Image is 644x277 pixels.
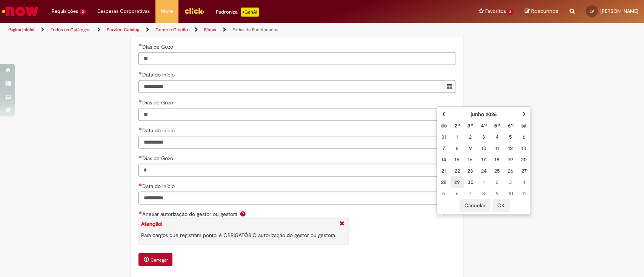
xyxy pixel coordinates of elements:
[138,80,444,93] input: Data do início 27 October 2025 Monday
[439,167,448,174] div: 21 August 2025 Thursday
[519,133,529,141] div: 06 August 2025 Wednesday
[506,156,515,163] div: 19 August 2025 Tuesday
[519,156,529,163] div: 20 August 2025 Wednesday
[142,127,176,133] span: Data do início
[452,133,462,141] div: 01 August 2025 Friday
[138,211,142,214] span: Necessários
[479,133,488,141] div: 03 August 2025 Sunday
[452,167,462,174] div: 22 August 2025 Friday
[138,99,142,102] span: Obrigatório Preenchido
[492,133,502,141] div: 04 August 2025 Monday
[506,167,515,174] div: 26 August 2025 Tuesday
[142,155,174,161] span: Dias de Gozo
[506,144,515,152] div: 12 August 2025 Tuesday
[107,27,139,33] a: Service Catalog
[138,52,455,65] input: Dias de Gozo
[142,99,174,106] span: Dias de Gozo
[492,144,502,152] div: 11 August 2025 Monday
[8,27,34,33] a: Página inicial
[142,43,174,50] span: Dias de Gozo
[466,178,475,186] div: 30 August 2025 Saturday
[450,120,464,131] th: Segunda-feira
[141,220,162,227] strong: Atenção!
[519,190,529,197] div: 11 September 2025 Thursday
[452,178,462,186] div: 29 August 2025 Friday
[241,8,259,17] p: +GenAi
[460,199,490,212] button: Cancelar
[80,9,86,15] span: 2
[437,109,450,120] th: Mês anterior
[479,144,488,152] div: 10 August 2025 Sunday
[138,253,172,266] button: Carregar anexo de Anexar autorização do gestor ou gestora Required
[150,257,168,263] small: Carregar
[204,27,216,33] a: Férias
[477,120,490,131] th: Quarta-feira
[506,133,515,141] div: 05 August 2025 Tuesday
[452,144,462,152] div: 08 August 2025 Friday
[184,5,204,17] img: click_logo_yellow_360x200.png
[466,133,475,141] div: 02 August 2025 Saturday
[142,182,176,189] span: Data do início
[490,120,504,131] th: Quinta-feira
[444,80,455,93] button: Mostrar calendário para Data do início
[216,8,259,17] div: Padroniza
[466,144,475,152] div: 09 August 2025 Saturday
[51,27,91,33] a: Todos os Catálogos
[492,178,502,186] div: 02 September 2025 Tuesday
[492,156,502,163] div: 18 August 2025 Monday
[6,23,424,37] ul: Trilhas de página
[138,136,444,148] input: Data do início 23 March 2026 Monday
[439,178,448,186] div: 28 August 2025 Thursday
[506,178,515,186] div: 03 September 2025 Wednesday
[437,106,531,214] div: Escolher data
[161,8,173,15] span: More
[138,71,142,74] span: Obrigatório Preenchido
[504,120,517,131] th: Sexta-feira
[97,8,150,15] span: Despesas Corporativas
[464,120,477,131] th: Terça-feira
[452,190,462,197] div: 06 September 2025 Saturday
[590,9,594,14] span: LV
[138,191,444,204] input: Data do início
[531,8,558,15] span: Rascunhos
[437,120,450,131] th: Domingo
[507,9,513,15] span: 2
[517,120,530,131] th: Sábado
[138,108,455,121] input: Dias de Gozo
[439,133,448,141] div: 31 July 2025 Thursday
[450,109,517,120] th: junho 2026. Alternar mês
[439,156,448,163] div: 14 August 2025 Thursday
[519,144,529,152] div: 13 August 2025 Wednesday
[138,43,142,46] span: Obrigatório Preenchido
[142,210,238,217] span: Anexar autorização do gestor ou gestora
[600,8,638,14] span: [PERSON_NAME]
[519,178,529,186] div: 04 September 2025 Thursday
[492,199,510,212] button: OK
[466,156,475,163] div: 16 August 2025 Saturday
[466,190,475,197] div: 07 September 2025 Sunday
[138,183,142,186] span: Necessários
[138,164,455,176] input: Dias de Gozo
[1,4,40,19] img: ServiceNow
[155,27,188,33] a: Gente e Gestão
[439,190,448,197] div: 05 September 2025 Friday
[519,167,529,174] div: 27 August 2025 Wednesday
[479,190,488,197] div: 08 September 2025 Monday
[138,155,142,158] span: Obrigatório Preenchido
[232,27,278,33] a: Férias de Funcionários
[452,156,462,163] div: 15 August 2025 Friday
[525,8,558,15] a: Rascunhos
[485,8,506,15] span: Favoritos
[466,167,475,174] div: 23 August 2025 Saturday
[479,167,488,174] div: 24 August 2025 Sunday
[142,71,176,78] span: Data do início
[479,156,488,163] div: 17 August 2025 Sunday
[338,220,346,228] i: Fechar More information Por question_anexo_obriatorio_registro_de_ponto
[138,127,142,130] span: Obrigatório Preenchido
[439,144,448,152] div: 07 August 2025 Thursday
[479,178,488,186] div: 01 September 2025 Monday
[238,210,247,216] span: Ajuda para Anexar autorização do gestor ou gestora
[517,109,530,120] th: Próximo mês
[492,190,502,197] div: 09 September 2025 Tuesday
[141,231,336,239] p: Para cargos que registram ponto, é OBRIGATÓRIO autorização do gestor ou gestora.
